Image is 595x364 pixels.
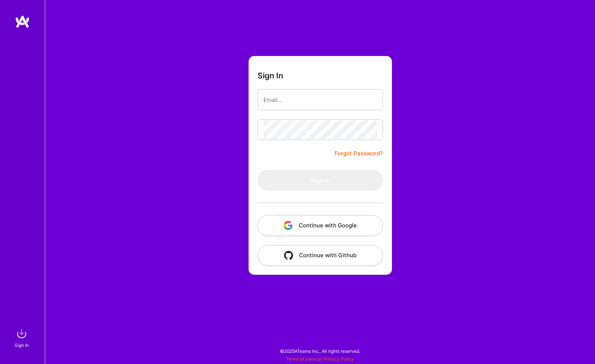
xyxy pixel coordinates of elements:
[284,251,293,260] img: icon
[324,356,354,362] a: Privacy Policy
[15,15,30,28] img: logo
[45,342,595,360] div: © 2025 ATeams Inc., All rights reserved.
[15,341,29,349] div: Sign In
[16,326,29,349] a: sign inSign In
[14,326,29,341] img: sign in
[286,356,321,362] a: Terms of Service
[258,170,383,191] button: Sign In
[286,356,354,362] span: |
[284,221,293,230] img: icon
[264,90,377,109] input: Email...
[258,215,383,236] button: Continue with Google
[258,71,283,80] h3: Sign In
[258,245,383,266] button: Continue with Github
[334,149,383,158] a: Forgot Password?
